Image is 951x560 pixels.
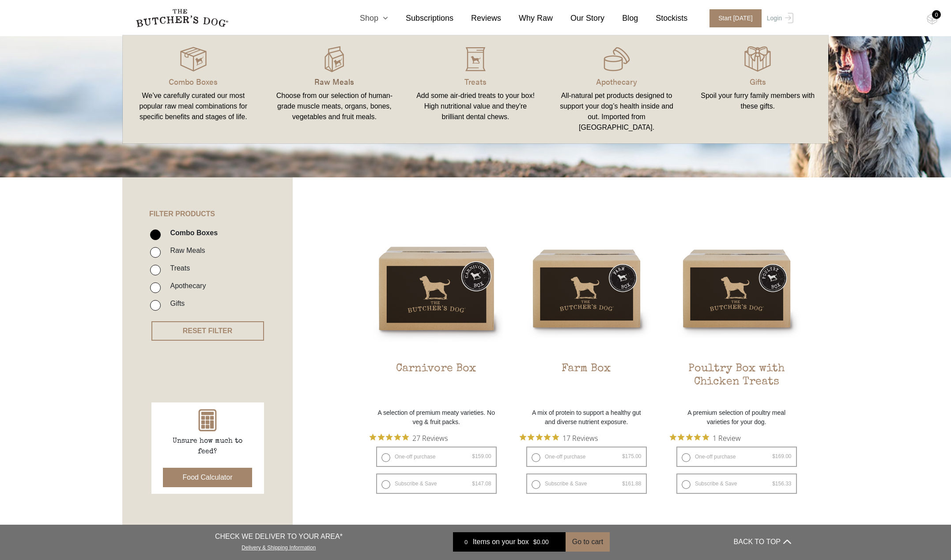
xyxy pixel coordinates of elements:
[342,12,388,24] a: Shop
[562,431,598,444] span: 17 Reviews
[734,531,791,552] button: BACK TO TOP
[772,481,791,487] bdi: 156.33
[370,431,448,444] button: Rated 4.9 out of 5 stars from 27 reviews. Jump to reviews.
[163,436,252,457] p: Unsure how much to feed?
[520,222,653,404] a: Farm BoxFarm Box
[557,75,677,87] p: Apothecary
[166,227,218,239] label: Combo Boxes
[242,542,316,551] a: Delivery & Shipping Information
[698,90,818,112] div: Spoil your furry family members with these gifts.
[415,75,536,87] p: Treats
[676,474,797,494] label: Subscribe & Save
[123,44,264,135] a: Combo Boxes We’ve carefully curated our most popular raw meal combinations for specific benefits ...
[453,532,566,552] a: 0 Items on your box $0.00
[472,481,475,487] span: $
[376,447,497,467] label: One-off purchase
[460,537,473,546] div: 0
[520,431,598,444] button: Rated 4.9 out of 5 stars from 17 reviews. Jump to reviews.
[405,44,546,135] a: Treats Add some air-dried treats to your box! High nutritional value and they're brilliant dental...
[622,481,625,487] span: $
[638,12,687,24] a: Stockists
[772,453,791,459] bdi: 169.00
[701,9,765,27] a: Start [DATE]
[520,408,653,427] p: A mix of protein to support a healthy gut and diverse nutrient exposure.
[370,222,503,404] a: Carnivore BoxCarnivore Box
[927,13,938,25] img: TBD_Cart-Empty.png
[166,244,205,256] label: Raw Meals
[264,44,405,135] a: Raw Meals Choose from our selection of human-grade muscle meats, organs, bones, vegetables and fr...
[676,447,797,467] label: One-off purchase
[275,90,395,122] div: Choose from our selection of human-grade muscle meats, organs, bones, vegetables and fruit meals.
[453,12,501,24] a: Reviews
[215,531,343,542] p: CHECK WE DELIVER TO YOUR AREA*
[670,408,804,427] p: A premium selection of poultry meal varieties for your dog.
[622,481,641,487] bdi: 161.88
[557,90,677,133] div: All-natural pet products designed to support your dog’s health inside and out. Imported from [GEO...
[604,12,638,24] a: Blog
[698,75,818,87] p: Gifts
[533,538,537,545] span: $
[670,222,804,355] img: Poultry Box with Chicken Treats
[122,177,293,218] h4: FILTER PRODUCTS
[520,362,653,404] h2: Farm Box
[275,75,395,87] p: Raw Meals
[670,431,741,444] button: Rated 5 out of 5 stars from 1 reviews. Jump to reviews.
[533,538,549,545] bdi: 0.00
[472,453,491,459] bdi: 159.00
[133,90,253,122] div: We’ve carefully curated our most popular raw meal combinations for specific benefits and stages o...
[166,262,190,274] label: Treats
[765,9,793,27] a: Login
[473,537,529,547] span: Items on your box
[622,453,625,459] span: $
[553,12,604,24] a: Our Story
[166,280,206,292] label: Apothecary
[415,90,536,122] div: Add some air-dried treats to your box! High nutritional value and they're brilliant dental chews.
[670,222,804,404] a: Poultry Box with Chicken TreatsPoultry Box with Chicken Treats
[772,453,775,459] span: $
[772,481,775,487] span: $
[388,12,453,24] a: Subscriptions
[412,431,448,444] span: 27 Reviews
[520,222,653,355] img: Farm Box
[151,321,264,341] button: RESET FILTER
[370,222,503,355] img: Carnivore Box
[370,408,503,427] p: A selection of premium meaty varieties. No veg & fruit packs.
[163,468,253,487] button: Food Calculator
[166,297,185,309] label: Gifts
[713,431,741,444] span: 1 Review
[501,12,553,24] a: Why Raw
[526,474,647,494] label: Subscribe & Save
[546,44,687,135] a: Apothecary All-natural pet products designed to support your dog’s health inside and out. Importe...
[376,474,497,494] label: Subscribe & Save
[670,362,804,404] h2: Poultry Box with Chicken Treats
[526,447,647,467] label: One-off purchase
[566,532,610,552] button: Go to cart
[687,44,828,135] a: Gifts Spoil your furry family members with these gifts.
[472,481,491,487] bdi: 147.08
[370,362,503,404] h2: Carnivore Box
[472,453,475,459] span: $
[133,75,253,87] p: Combo Boxes
[932,10,941,19] div: 0
[709,9,762,27] span: Start [DATE]
[622,453,641,459] bdi: 175.00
